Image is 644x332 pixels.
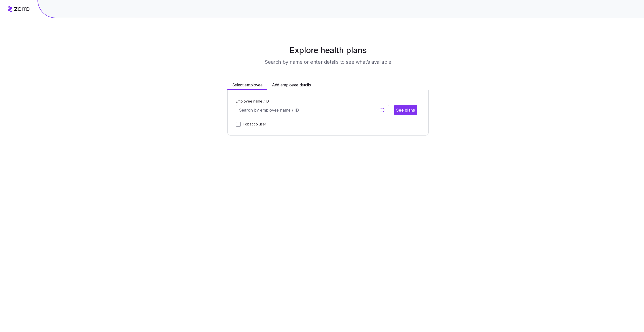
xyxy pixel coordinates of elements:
span: Add employee details [272,82,311,88]
h1: Explore health plans [203,44,453,56]
span: See plans [396,107,415,113]
button: See plans [394,105,417,115]
input: Search by employee name / ID [236,105,389,115]
h3: Search by name or enter details to see what’s available [265,58,391,65]
label: Employee name / ID [236,98,269,104]
span: Select employee [232,82,263,88]
label: Tobacco user [241,121,266,127]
